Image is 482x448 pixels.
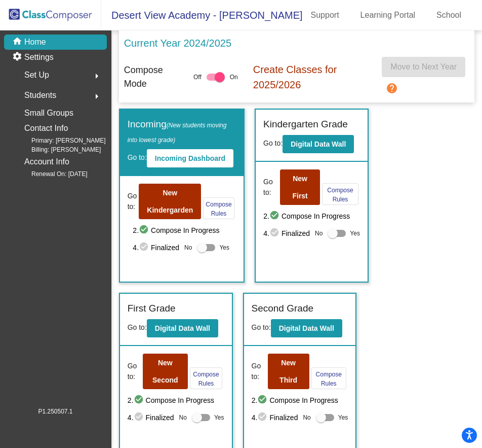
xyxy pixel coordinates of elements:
span: Go to: [252,361,266,382]
p: Small Groups [24,106,73,120]
label: Kindergarten Grade [263,117,348,132]
span: Off [193,73,202,82]
button: Compose Rules [311,367,346,389]
b: New First [292,175,307,200]
p: Create Classes for 2025/2026 [253,62,367,92]
span: 2. Compose In Progress [263,210,360,222]
span: 2. Compose In Progress [252,394,348,406]
span: Yes [219,242,229,254]
span: On [230,73,238,82]
label: Second Grade [252,301,314,316]
span: Yes [350,227,360,239]
mat-icon: arrow_right [91,70,103,82]
span: Yes [338,411,348,424]
mat-icon: check_circle [257,394,269,406]
button: Digital Data Wall [147,319,218,337]
p: Contact Info [24,121,68,135]
mat-icon: check_circle [269,227,282,239]
p: Home [24,36,46,48]
mat-icon: help [386,82,398,94]
b: New Third [279,359,297,384]
a: Support [303,7,347,23]
mat-icon: home [12,36,24,48]
b: New Kindergarden [147,189,193,214]
span: 4. Finalized [263,227,310,239]
p: Settings [24,51,54,63]
button: New First [280,169,320,205]
span: Go to: [252,323,271,331]
span: Billing: [PERSON_NAME] [15,145,101,154]
span: Yes [214,411,224,424]
button: New Second [143,354,188,389]
button: Digital Data Wall [271,319,342,337]
span: (New students moving into lowest grade) [128,122,227,144]
span: Go to: [263,177,278,198]
button: Incoming Dashboard [147,149,233,167]
p: Current Year 2024/2025 [124,36,231,51]
mat-icon: check_circle [134,411,146,424]
span: Students [24,88,56,102]
button: New Kindergarden [139,184,201,219]
b: Incoming Dashboard [155,154,225,162]
span: Move to Next Year [390,62,457,71]
b: Digital Data Wall [279,324,334,332]
label: First Grade [128,301,176,316]
span: 4. Finalized [252,411,298,424]
mat-icon: check_circle [257,411,269,424]
span: No [184,243,192,252]
span: Go to: [128,361,141,382]
b: Digital Data Wall [155,324,210,332]
mat-icon: check_circle [134,394,146,406]
b: Digital Data Wall [291,140,346,148]
mat-icon: settings [12,51,24,63]
p: Compose Mode [124,63,178,91]
span: No [179,413,187,422]
span: No [315,229,323,238]
button: Compose Rules [322,183,358,205]
span: Set Up [24,68,49,82]
mat-icon: check_circle [269,210,282,222]
mat-icon: check_circle [139,242,151,254]
span: 4. Finalized [133,242,179,254]
a: Learning Portal [352,7,424,23]
p: Account Info [24,155,69,169]
button: New Third [268,354,309,389]
span: Primary: [PERSON_NAME] [15,136,106,145]
span: 4. Finalized [128,411,174,424]
span: Go to: [128,153,147,161]
span: No [303,413,310,422]
a: School [428,7,469,23]
span: Renewal On: [DATE] [15,169,87,179]
button: Compose Rules [203,197,234,219]
mat-icon: check_circle [139,224,151,236]
span: Go to: [128,191,137,212]
button: Digital Data Wall [283,135,354,153]
button: Compose Rules [190,367,222,389]
mat-icon: arrow_right [91,90,103,102]
button: Move to Next Year [382,57,465,77]
span: Go to: [263,139,283,147]
b: New Second [152,359,178,384]
span: Go to: [128,323,147,331]
span: Desert View Academy - [PERSON_NAME] [101,7,303,23]
span: 2. Compose In Progress [133,224,236,236]
span: 2. Compose In Progress [128,394,224,406]
label: Incoming [128,117,236,146]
